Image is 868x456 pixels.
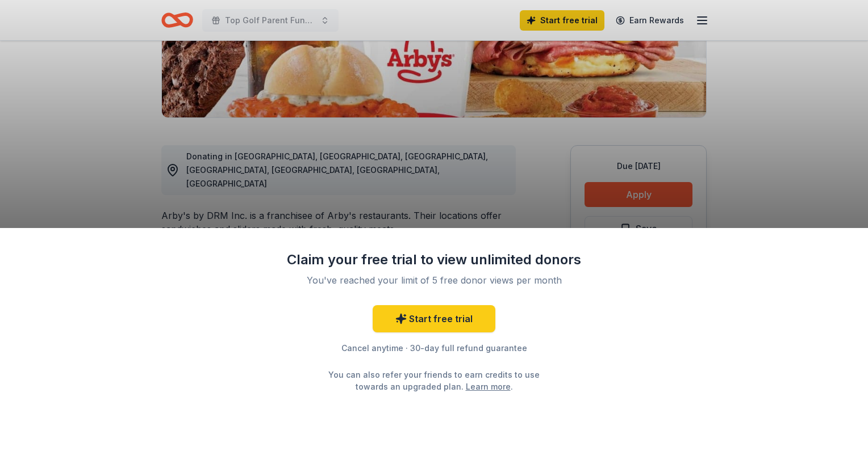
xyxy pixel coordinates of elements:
a: Learn more [466,381,511,392]
div: Cancel anytime · 30-day full refund guarantee [286,341,582,355]
a: Start free trial [373,305,495,332]
div: You can also refer your friends to earn credits to use towards an upgraded plan. . [318,369,550,392]
div: You've reached your limit of 5 free donor views per month [300,273,568,287]
div: Claim your free trial to view unlimited donors [286,251,582,269]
